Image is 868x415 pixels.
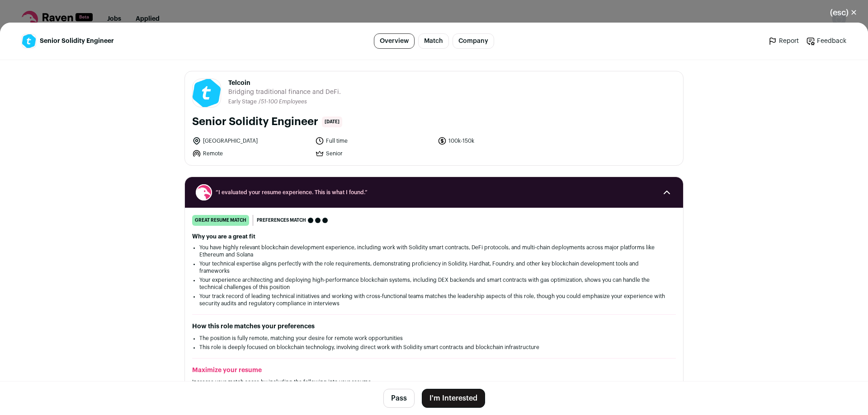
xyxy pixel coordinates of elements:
[374,33,415,49] a: Overview
[199,335,669,342] li: The position is fully remote, matching your desire for remote work opportunities
[315,136,433,145] li: Full time
[819,3,868,23] button: Close modal
[259,98,307,105] li: /
[199,244,669,258] li: You have highly relevant blockchain development experience, including work with Solidity smart co...
[806,37,846,46] a: Feedback
[257,216,306,225] span: Preferences match
[228,79,341,88] span: Telcoin
[40,37,114,46] span: Senior Solidity Engineer
[199,293,669,307] li: Your track record of leading technical initiatives and working with cross-functional teams matche...
[193,79,221,107] img: 2f5d7d51c33cd8babfe9b05708461061103e9806f80a2e566af0668a305f256d.png
[199,276,669,291] li: Your experience architecting and deploying high-performance blockchain systems, including DEX bac...
[192,115,318,129] h1: Senior Solidity Engineer
[228,98,259,105] li: Early Stage
[192,215,249,226] div: great resume match
[192,149,310,158] li: Remote
[322,117,342,127] span: [DATE]
[192,136,310,145] li: [GEOGRAPHIC_DATA]
[418,33,449,49] a: Match
[228,88,341,97] span: Bridging traditional finance and DeFi.
[199,344,669,351] li: This role is deeply focused on blockchain technology, involving direct work with Solidity smart c...
[422,389,485,408] button: I'm Interested
[192,366,676,375] h2: Maximize your resume
[199,260,669,275] li: Your technical expertise aligns perfectly with the role requirements, demonstrating proficiency i...
[383,389,415,408] button: Pass
[315,149,433,158] li: Senior
[216,189,652,196] span: “I evaluated your resume experience. This is what I found.”
[192,233,676,240] h2: Why you are a great fit
[192,378,676,386] p: Increase your match score by including the following into your resume
[438,136,555,145] li: 100k-150k
[261,99,307,104] span: 51-100 Employees
[768,37,799,46] a: Report
[192,322,676,331] h2: How this role matches your preferences
[22,34,36,48] img: 2f5d7d51c33cd8babfe9b05708461061103e9806f80a2e566af0668a305f256d.png
[453,33,494,49] a: Company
